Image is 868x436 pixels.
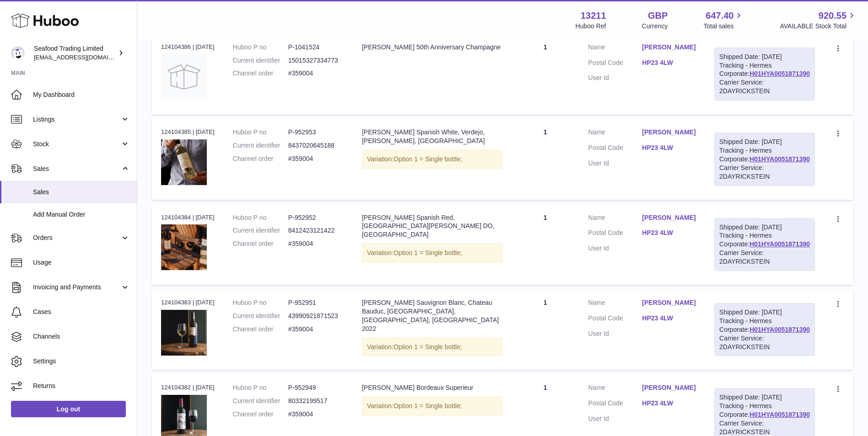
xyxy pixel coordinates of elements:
[288,239,344,248] dd: #359004
[719,393,810,402] div: Shipped Date: [DATE]
[11,46,25,60] img: internalAdmin-13211@internal.huboo.com
[161,54,207,100] img: no-photo.jpg
[588,229,642,239] dt: Postal Code
[588,74,642,82] dt: User Id
[642,22,668,31] div: Currency
[642,314,696,323] a: HP23 4LW
[233,239,288,248] dt: Channel order
[703,10,744,31] a: 647.40 Total sales
[233,213,288,222] dt: Huboo P no
[33,382,130,390] span: Returns
[780,10,857,31] a: 920.55 AVAILABLE Stock Total
[33,210,130,219] span: Add Manual Order
[233,141,288,150] dt: Current identifier
[642,229,696,237] a: HP23 4LW
[233,226,288,235] dt: Current identifier
[233,325,288,334] dt: Channel order
[11,401,126,417] a: Log out
[714,303,815,356] div: Tracking - Hermes Corporate:
[161,128,215,136] div: 124104385 | [DATE]
[233,383,288,392] dt: Huboo P no
[33,115,120,124] span: Listings
[749,326,810,333] a: H01HYA0051871390
[588,383,642,394] dt: Name
[719,78,810,96] div: Carrier Service: 2DAYRICKSTEIN
[588,399,642,410] dt: Postal Code
[161,213,215,222] div: 124104384 | [DATE]
[33,258,130,267] span: Usage
[161,310,207,356] img: FREEDELIVERY-2023-05-19T104232.727_63281535-260b-4825-a5b9-1c7fc935c9fc.png
[362,213,502,239] div: [PERSON_NAME] Spanish Red, [GEOGRAPHIC_DATA][PERSON_NAME] DO, [GEOGRAPHIC_DATA]
[719,138,810,146] div: Shipped Date: [DATE]
[33,283,120,292] span: Invoicing and Payments
[749,240,810,248] a: H01HYA0051871390
[588,159,642,168] dt: User Id
[588,330,642,338] dt: User Id
[642,58,696,67] a: HP23 4LW
[161,139,207,185] img: Rick-Stein-Spanish-White.jpg
[233,43,288,52] dt: Huboo P no
[33,90,130,99] span: My Dashboard
[749,155,810,163] a: H01HYA0051871390
[288,43,344,52] dd: P-1041524
[362,338,502,356] div: Variation:
[288,226,344,235] dd: 8412423121422
[642,298,696,307] a: [PERSON_NAME]
[288,410,344,419] dd: #359004
[233,298,288,307] dt: Huboo P no
[719,249,810,266] div: Carrier Service: 2DAYRICKSTEIN
[288,154,344,163] dd: #359004
[512,289,579,370] td: 1
[161,298,215,307] div: 124104383 | [DATE]
[642,399,696,408] a: HP23 4LW
[588,298,642,309] dt: Name
[34,44,116,62] div: Seafood Trading Limited
[362,397,502,415] div: Variation:
[642,213,696,222] a: [PERSON_NAME]
[719,53,810,61] div: Shipped Date: [DATE]
[161,43,215,51] div: 124104386 | [DATE]
[362,150,502,169] div: Variation:
[288,69,344,78] dd: #359004
[362,244,502,262] div: Variation:
[288,312,344,320] dd: 43990921871523
[288,298,344,307] dd: P-952951
[33,188,130,197] span: Sales
[749,70,810,77] a: H01HYA0051871390
[703,22,744,31] span: Total sales
[33,234,120,242] span: Orders
[819,10,846,22] span: 920.55
[362,383,502,392] div: [PERSON_NAME] Bordeaux Superieur
[719,308,810,317] div: Shipped Date: [DATE]
[706,10,733,22] span: 647.40
[642,144,696,152] a: HP23 4LW
[33,165,120,173] span: Sales
[288,141,344,150] dd: 8437020645188
[288,213,344,222] dd: P-952952
[642,128,696,137] a: [PERSON_NAME]
[362,298,502,333] div: [PERSON_NAME] Sauvignon Blanc, Chateau Bauduc, [GEOGRAPHIC_DATA], [GEOGRAPHIC_DATA], [GEOGRAPHIC_...
[394,402,462,409] span: Option 1 = Single bottle;
[394,155,462,163] span: Option 1 = Single bottle;
[749,411,810,418] a: H01HYA0051871390
[576,22,606,31] div: Huboo Ref
[362,128,502,145] div: [PERSON_NAME] Spanish White, Verdejo, [PERSON_NAME], [GEOGRAPHIC_DATA]
[512,119,579,199] td: 1
[588,128,642,139] dt: Name
[581,10,606,22] strong: 13211
[34,53,135,61] span: [EMAIL_ADDRESS][DOMAIN_NAME]
[588,58,642,69] dt: Postal Code
[394,343,462,351] span: Option 1 = Single bottle;
[512,34,579,114] td: 1
[233,56,288,65] dt: Current identifier
[288,128,344,137] dd: P-952953
[714,48,815,101] div: Tracking - Hermes Corporate:
[33,357,130,366] span: Settings
[233,312,288,320] dt: Current identifier
[642,383,696,392] a: [PERSON_NAME]
[714,218,815,271] div: Tracking - Hermes Corporate:
[780,22,857,31] span: AVAILABLE Stock Total
[161,224,207,270] img: Rick-Stein-Spanish-Red.jpg
[288,383,344,392] dd: P-952949
[719,164,810,181] div: Carrier Service: 2DAYRICKSTEIN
